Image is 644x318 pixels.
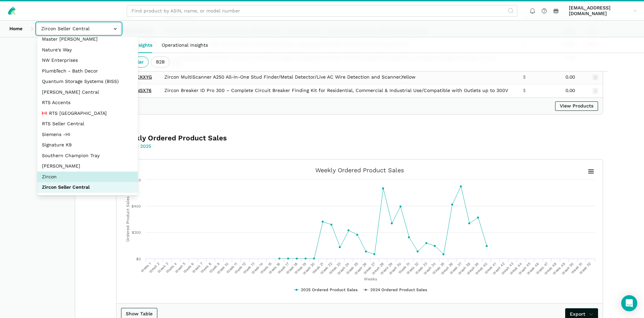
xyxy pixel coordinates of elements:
[37,150,138,161] button: Southern Champion Tray
[293,262,307,275] tspan: Week 19
[242,262,256,275] tspan: Week 13
[379,262,393,276] tspan: Week 29
[566,74,575,80] span: 0.00
[182,262,195,274] tspan: Week 6
[570,262,584,275] tspan: Week 51
[160,84,518,97] td: Zircon Breaker ID Pro 300 – Complete Circuit Breaker Finding Kit for Residential, Commercial & In...
[518,262,532,276] tspan: Week 45
[37,76,138,87] button: Quantum Storage Systems (BISS)
[500,262,515,276] tspan: Week 43
[165,262,177,274] tspan: Week 4
[449,262,463,275] tspan: Week 37
[251,262,264,275] tspan: Week 14
[406,262,419,275] tspan: Week 32
[569,5,631,17] span: [EMAIL_ADDRESS][DOMAIN_NAME]
[526,262,540,276] tspan: Week 46
[37,119,138,129] button: RTS Seller Central
[371,262,385,276] tspan: Week 28
[125,196,130,242] tspan: Ordered Product Sales
[136,257,141,261] text: $0
[535,262,549,275] tspan: Week 47
[37,55,138,66] button: NW Enterprises
[354,262,368,276] tspan: Week 26
[567,4,639,18] a: [EMAIL_ADDRESS][DOMAIN_NAME]
[37,108,138,119] button: RTS [GEOGRAPHIC_DATA]
[191,262,204,274] tspan: Week 7
[277,262,290,275] tspan: Week 17
[131,204,141,209] text: $400
[388,262,402,276] tspan: Week 30
[457,262,471,276] tspan: Week 38
[319,262,333,275] tspan: Week 22
[566,88,575,94] span: 0.00
[555,101,598,111] a: View Products
[474,262,488,276] tspan: Week 40
[492,262,506,276] tspan: Week 42
[151,56,170,68] ui-tab: B2B
[37,140,138,150] button: Signature K9
[523,88,526,94] span: $
[37,97,138,108] button: RTS Accents
[285,262,299,275] tspan: Week 18
[593,75,598,81] span: -
[414,262,428,275] tspan: Week 33
[233,262,247,275] tspan: Week 12
[466,262,480,276] tspan: Week 39
[561,262,575,276] tspan: Week 50
[370,287,427,292] tspan: 2024 Ordered Product Sales
[37,129,138,140] button: Siemens -HI
[148,262,161,274] tspan: Week 2
[200,262,212,274] tspan: Week 8
[336,262,351,276] tspan: Week 24
[37,161,138,172] button: [PERSON_NAME]
[397,262,411,275] tspan: Week 31
[523,74,526,80] span: $
[140,262,152,273] tspan: Week 1
[440,262,454,276] tspan: Week 36
[37,23,121,35] input: Zircon Seller Central
[132,230,141,235] text: $200
[37,87,138,98] button: [PERSON_NAME] Central
[268,262,281,275] tspan: Week 16
[121,133,317,143] h3: Weekly Ordered Product Sales
[431,262,445,275] tspan: Week 35
[315,167,404,174] tspan: Weekly Ordered Product Sales
[570,311,594,318] span: Export
[578,262,592,275] tspan: Week 52
[208,262,221,274] tspan: Week 9
[37,66,138,77] button: PlumbTech - Bath Decor
[484,262,497,275] tspan: Week 41
[364,277,377,281] tspan: Weeks
[302,262,316,276] tspan: Week 20
[37,45,138,55] button: Nature's Way
[509,262,523,276] tspan: Week 44
[174,262,186,274] tspan: Week 5
[121,143,317,150] p: 2024 vs 2025
[345,262,359,275] tspan: Week 25
[157,262,169,274] tspan: Week 3
[301,287,358,292] tspan: 2025 Ordered Product Sales
[621,295,637,311] div: Open Intercom Messenger
[328,262,342,275] tspan: Week 23
[37,172,138,182] button: Zircon
[127,5,517,17] input: Find product by ASIN, name, or model number
[216,262,229,275] tspan: Week 10
[552,262,566,276] tspan: Week 49
[5,23,27,35] a: Home
[423,262,437,276] tspan: Week 34
[363,262,376,275] tspan: Week 27
[160,71,518,84] td: Zircon MultiScanner A250 All-In-One Stud Finder/Metal Detector/Live AC Wire Detection and Scanner...
[157,37,213,53] a: Operational Insights
[225,262,238,274] tspan: Week 11
[593,88,598,94] span: -
[311,262,325,275] tspan: Week 21
[543,262,557,276] tspan: Week 48
[37,34,138,45] button: Master [PERSON_NAME]
[259,262,273,275] tspan: Week 15
[37,182,138,193] button: Zircon Seller Central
